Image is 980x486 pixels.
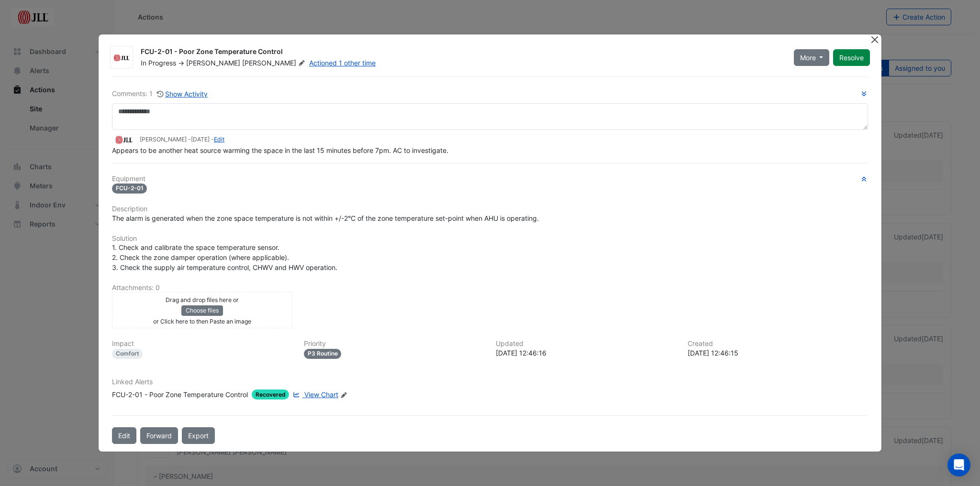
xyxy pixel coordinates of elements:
[340,391,347,399] fa-icon: Edit Linked Alerts
[112,389,248,400] div: FCU-2-01 - Poor Zone Temperature Control
[111,53,133,63] img: JLL UK
[112,235,868,243] h6: Solution
[112,214,539,222] span: The alarm is generated when the zone space temperature is not within +/-2°C of the zone temperatu...
[112,284,868,292] h6: Attachments: 0
[869,34,880,44] button: Close
[140,427,178,444] button: Forward
[153,318,251,325] small: or Click here to then Paste an image
[112,340,292,348] h6: Impact
[112,88,209,99] div: Comments: 1
[304,340,484,348] h6: Priority
[112,378,868,386] h6: Linked Alerts
[304,390,338,399] span: View Chart
[309,59,376,67] a: Actioned 1 other time
[112,134,136,145] img: JLL UK
[304,349,342,359] div: P3 Routine
[947,454,970,476] div: Open Intercom Messenger
[242,58,307,68] span: [PERSON_NAME]
[186,59,240,67] span: [PERSON_NAME]
[178,59,184,67] span: ->
[112,205,868,213] h6: Description
[182,427,215,444] a: Export
[191,136,210,143] span: 2025-09-05 12:46:16
[688,348,868,358] div: [DATE] 12:46:15
[141,59,176,67] span: In Progress
[140,135,224,144] small: [PERSON_NAME] - -
[112,427,136,444] button: Edit
[112,175,868,183] h6: Equipment
[496,340,676,348] h6: Updated
[800,53,816,63] span: More
[688,340,868,348] h6: Created
[141,47,782,58] div: FCU-2-01 - Poor Zone Temperature Control
[156,88,209,99] button: Show Activity
[833,49,870,66] button: Resolve
[496,348,676,358] div: [DATE] 12:46:16
[112,146,448,154] span: Appears to be another heat source warming the space in the last 15 minutes before 7pm. AC to inve...
[252,389,290,400] span: Recovered
[112,349,143,359] div: Comfort
[181,305,223,316] button: Choose files
[214,136,224,143] a: Edit
[112,184,147,194] span: FCU-2-01
[291,389,338,400] a: View Chart
[166,296,239,303] small: Drag and drop files here or
[112,243,337,271] span: 1. Check and calibrate the space temperature sensor. 2. Check the zone damper operation (where ap...
[794,49,830,66] button: More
